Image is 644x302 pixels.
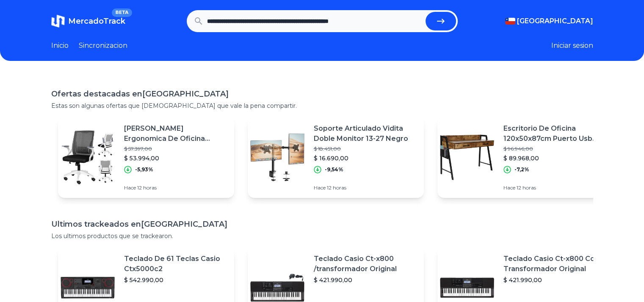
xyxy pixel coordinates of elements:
[505,16,593,26] button: [GEOGRAPHIC_DATA]
[503,254,607,274] p: Teclado Casio Ct-x800 Con Transformador Original
[517,16,593,26] span: [GEOGRAPHIC_DATA]
[503,154,607,162] p: $ 89.968,00
[135,166,153,173] p: -5,93%
[314,276,417,284] p: $ 421.990,00
[514,166,529,173] p: -7,2%
[124,146,227,152] p: $ 57.397,00
[248,117,424,198] a: Featured imageSoporte Articulado Vidita Doble Monitor 13-27 Negro$ 18.451,00$ 16.690,00-9,54%Hace...
[437,117,614,198] a: Featured imageEscritorio De Oficina 120x50x87cm Puerto Usb Bolsillo Gancho$ 96.946,00$ 89.968,00-...
[503,276,607,284] p: $ 421.990,00
[505,18,515,25] img: Chile
[58,117,234,198] a: Featured image[PERSON_NAME] Ergonomica De Oficina Escritorio Ejecutiva Látex$ 57.397,00$ 53.994,0...
[112,8,132,17] span: BETA
[51,14,125,28] a: MercadoTrackBETA
[124,154,227,162] p: $ 53.994,00
[58,128,117,187] img: Featured image
[51,41,69,51] a: Inicio
[325,166,343,173] p: -9,54%
[437,128,497,187] img: Featured image
[248,128,307,187] img: Featured image
[51,232,593,240] p: Los ultimos productos que se trackearon.
[79,41,127,51] a: Sincronizacion
[314,124,417,144] p: Soporte Articulado Vidita Doble Monitor 13-27 Negro
[51,218,593,230] h1: Ultimos trackeados en [GEOGRAPHIC_DATA]
[124,184,227,191] p: Hace 12 horas
[314,184,417,191] p: Hace 12 horas
[51,88,593,100] h1: Ofertas destacadas en [GEOGRAPHIC_DATA]
[314,254,417,274] p: Teclado Casio Ct-x800 /transformador Original
[503,124,607,144] p: Escritorio De Oficina 120x50x87cm Puerto Usb Bolsillo Gancho
[124,254,227,274] p: Teclado De 61 Teclas Casio Ctx5000c2
[314,146,417,152] p: $ 18.451,00
[51,102,593,110] p: Estas son algunas ofertas que [DEMOGRAPHIC_DATA] que vale la pena compartir.
[68,16,125,26] span: MercadoTrack
[314,154,417,162] p: $ 16.690,00
[503,184,607,191] p: Hace 12 horas
[503,146,607,152] p: $ 96.946,00
[124,124,227,144] p: [PERSON_NAME] Ergonomica De Oficina Escritorio Ejecutiva Látex
[124,276,227,284] p: $ 542.990,00
[51,14,65,28] img: MercadoTrack
[551,41,593,51] button: Iniciar sesion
